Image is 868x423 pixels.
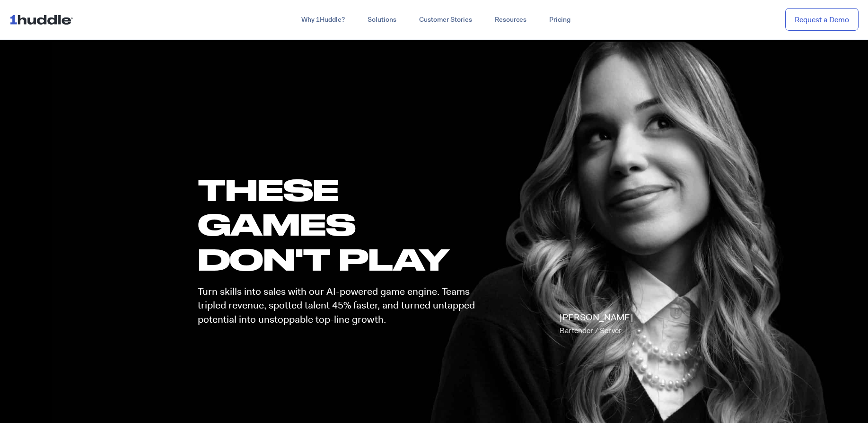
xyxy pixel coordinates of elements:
[198,172,483,276] h1: these GAMES DON'T PLAY
[483,11,538,28] a: Resources
[785,8,859,31] a: Request a Demo
[538,11,582,28] a: Pricing
[290,11,356,28] a: Why 1Huddle?
[560,326,622,335] span: Bartender / Server
[408,11,483,28] a: Customer Stories
[9,10,77,28] img: ...
[198,285,483,326] p: Turn skills into sales with our AI-powered game engine. Teams tripled revenue, spotted talent 45%...
[560,311,633,337] p: [PERSON_NAME]
[356,11,408,28] a: Solutions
